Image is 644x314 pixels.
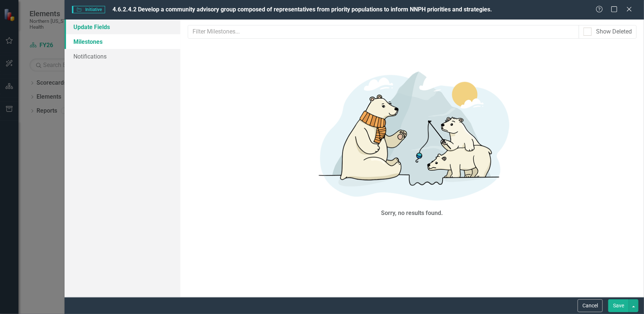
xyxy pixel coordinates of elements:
[72,6,105,13] span: Initiative
[381,209,443,218] div: Sorry, no results found.
[188,25,579,39] input: Filter Milestones...
[112,6,492,13] span: 4.6.2.4.2 Develop a community advisory group composed of representatives from priority population...
[578,299,603,312] button: Cancel
[596,28,632,36] div: Show Deleted
[608,299,629,312] button: Save
[65,49,180,64] a: Notifications
[65,20,180,34] a: Update Fields
[301,61,523,207] img: No results found
[65,34,180,49] a: Milestones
